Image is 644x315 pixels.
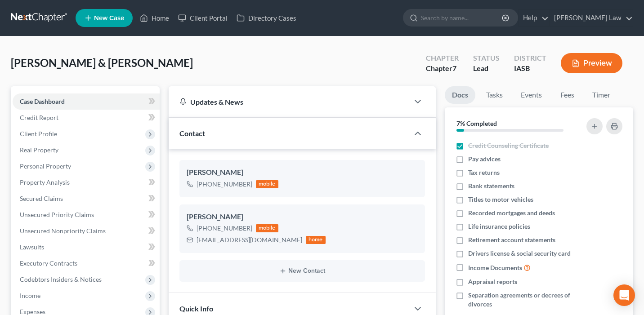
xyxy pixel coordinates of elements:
button: Preview [561,53,622,73]
div: IASB [514,63,546,74]
div: Status [473,53,500,63]
a: Unsecured Priority Claims [13,207,160,223]
span: 7 [452,64,456,72]
div: Chapter [426,63,459,74]
button: New Contact [187,267,418,275]
span: Contact [179,129,205,138]
div: [PHONE_NUMBER] [197,224,252,233]
input: Search by name... [421,9,503,26]
a: Timer [585,86,617,104]
div: mobile [256,180,278,188]
span: Drivers license & social security card [468,249,571,258]
span: Recorded mortgages and deeds [468,209,555,217]
span: Income Documents [468,263,522,272]
span: Unsecured Nonpriority Claims [20,227,106,235]
span: Lawsuits [20,243,44,251]
span: Pay advices [468,155,501,164]
a: Executory Contracts [13,255,160,271]
span: Tax returns [468,168,500,177]
a: Lawsuits [13,239,160,255]
span: Bank statements [468,182,514,191]
div: [PERSON_NAME] [187,167,418,178]
a: Tasks [479,86,510,104]
span: Appraisal reports [468,277,517,286]
span: Case Dashboard [20,98,65,105]
span: Real Property [20,146,58,154]
span: Income [20,292,40,299]
div: mobile [256,224,278,232]
a: Home [135,10,174,26]
span: Property Analysis [20,178,70,186]
span: Codebtors Insiders & Notices [20,275,102,283]
span: Separation agreements or decrees of divorces [468,291,578,309]
div: Chapter [426,53,459,63]
a: Docs [445,86,475,104]
a: Events [514,86,549,104]
div: home [306,236,326,244]
span: [PERSON_NAME] & [PERSON_NAME] [11,56,193,69]
a: Secured Claims [13,191,160,207]
strong: 7% Completed [456,120,497,127]
a: Directory Cases [232,10,301,26]
div: [PHONE_NUMBER] [197,180,252,189]
span: Executory Contracts [20,259,77,267]
div: Open Intercom Messenger [613,284,635,306]
a: [PERSON_NAME] Law [550,10,633,26]
a: Property Analysis [13,174,160,191]
span: New Case [94,15,124,22]
div: Lead [473,63,500,74]
a: Help [519,10,549,26]
span: Secured Claims [20,195,63,202]
a: Credit Report [13,110,160,126]
a: Case Dashboard [13,93,160,110]
div: Updates & News [179,97,398,106]
span: Credit Report [20,114,58,121]
a: Client Portal [174,10,232,26]
span: Retirement account statements [468,235,555,244]
a: Fees [553,86,581,104]
span: Unsecured Priority Claims [20,211,94,218]
span: Personal Property [20,162,71,170]
a: Unsecured Nonpriority Claims [13,223,160,239]
div: District [514,53,546,63]
span: Credit Counseling Certificate [468,141,549,150]
span: Quick Info [179,304,213,313]
span: Client Profile [20,130,57,138]
span: Titles to motor vehicles [468,195,533,204]
div: [PERSON_NAME] [187,212,418,222]
span: Life insurance policies [468,222,530,231]
div: [EMAIL_ADDRESS][DOMAIN_NAME] [197,235,302,244]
